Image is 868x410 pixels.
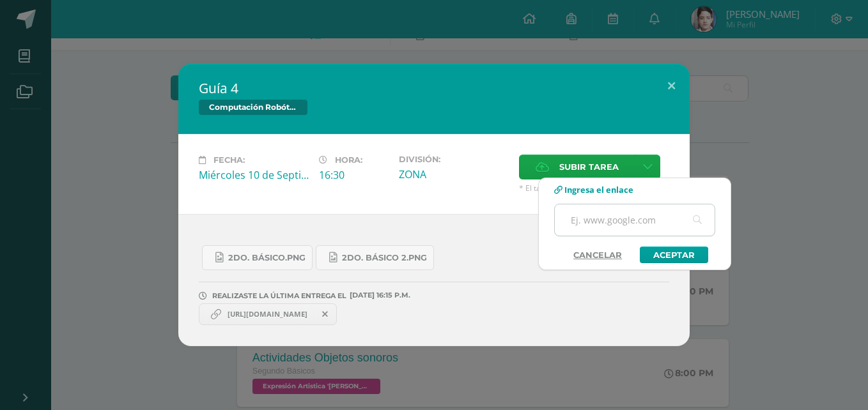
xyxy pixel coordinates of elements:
span: Remover entrega [314,307,336,321]
span: [URL][DOMAIN_NAME] [221,309,314,319]
span: Ingresa el enlace [564,184,633,195]
div: 16:30 [319,168,389,182]
a: Cancelar [561,247,635,263]
span: Computación Robótica [199,100,307,115]
span: REALIZASTE LA ÚLTIMA ENTREGA EL [212,291,346,300]
span: * El tamaño máximo permitido es 50 MB [519,183,669,194]
div: ZONA [399,167,509,181]
h2: Guía 4 [199,79,669,97]
span: Hora: [335,155,362,165]
input: Ej. www.google.com [555,204,715,236]
span: Subir tarea [559,155,619,179]
div: Miércoles 10 de Septiembre [199,168,309,182]
span: [DATE] 16:15 P.M. [346,295,410,296]
button: Close (Esc) [653,64,690,107]
a: Aceptar [640,247,708,263]
span: 2do. Básico 2.png [342,253,427,263]
span: 2do. Básico.png [228,253,306,263]
span: Fecha: [213,155,245,165]
a: https://docs.google.com/document/d/1ZTXU-2M2Zz9OGucgB4iW_mi8ks3VmFmrr_pGQFNHwyo/edit?usp=sharing [199,303,337,325]
a: 2do. Básico 2.png [316,245,434,270]
label: División: [399,155,509,164]
a: 2do. Básico.png [202,245,313,270]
